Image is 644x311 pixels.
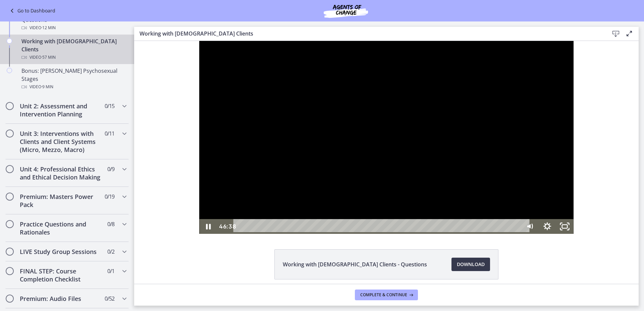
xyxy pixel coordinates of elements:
img: Agents of Change [306,3,386,19]
button: Mute [387,178,405,193]
h2: LIVE Study Group Sessions [20,248,102,256]
span: · 57 min [41,53,56,61]
span: · 9 min [41,83,53,91]
a: Go to Dashboard [8,7,55,15]
a: Download [451,258,490,271]
div: Video [21,53,126,61]
div: Bonus: [PERSON_NAME] Psychosexual Stages [21,67,126,91]
button: Show settings menu [405,178,422,193]
button: Complete & continue [355,290,418,300]
div: Video [21,24,126,32]
span: · 12 min [41,24,56,32]
div: Working with [DEMOGRAPHIC_DATA] Clients [21,37,126,61]
h2: Premium: Audio Files [20,295,102,303]
span: 0 / 19 [105,193,114,201]
h3: Working with [DEMOGRAPHIC_DATA] Clients [140,30,598,38]
h2: Unit 3: Interventions with Clients and Client Systems (Micro, Mezzo, Macro) [20,129,102,154]
span: 0 / 9 [107,165,114,173]
h2: Unit 2: Assessment and Intervention Planning [20,102,102,118]
span: Working with [DEMOGRAPHIC_DATA] Clients - Questions [283,260,427,268]
h2: Practice Questions and Rationales [20,220,102,236]
span: 0 / 2 [107,248,114,256]
h2: FINAL STEP: Course Completion Checklist [20,267,102,283]
iframe: Video Lesson [134,41,639,234]
span: 0 / 8 [107,220,114,228]
span: 0 / 11 [105,129,114,138]
span: Download [457,260,485,268]
button: Unfullscreen [422,178,439,193]
span: 0 / 1 [107,267,114,275]
span: 0 / 52 [105,295,114,303]
h2: Premium: Masters Power Pack [20,193,102,209]
div: Video [21,83,126,91]
span: 0 / 15 [105,102,114,110]
span: Complete & continue [360,292,407,298]
h2: Unit 4: Professional Ethics and Ethical Decision Making [20,165,102,181]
